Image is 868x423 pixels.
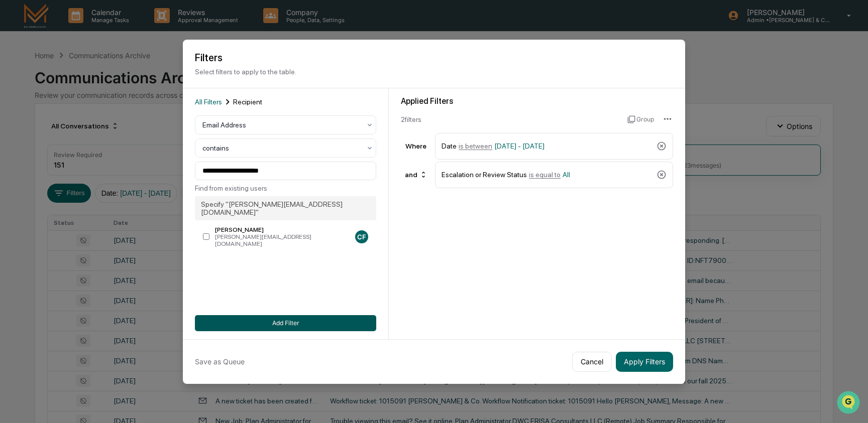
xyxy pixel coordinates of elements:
[10,77,28,95] img: 1746055101610-c473b297-6a78-478c-a979-82029cc54cd1
[563,171,570,179] span: All
[616,352,673,372] button: Apply Filters
[215,226,351,233] div: [PERSON_NAME]
[494,142,545,150] span: [DATE] - [DATE]
[572,352,612,372] button: Cancel
[73,127,81,135] div: 🗄️
[10,127,18,135] div: 🖐️
[233,98,262,106] span: Recipient
[401,115,619,123] div: 2 filter s
[195,98,222,106] span: All Filters
[69,122,129,140] a: 🗄️Attestations
[10,147,18,155] div: 🔎
[195,315,376,331] button: Add Filter
[20,126,65,136] span: Preclearance
[195,352,245,372] button: Save as Queue
[10,21,183,37] p: How can we help?
[459,142,492,150] span: is between
[203,233,209,240] input: [PERSON_NAME][PERSON_NAME][EMAIL_ADDRESS][DOMAIN_NAME]CF
[836,390,863,417] iframe: Open customer support
[195,52,673,64] h2: Filters
[401,142,431,150] div: Where
[71,170,122,178] a: Powered byPylon
[195,196,376,220] div: Specify " [PERSON_NAME][EMAIL_ADDRESS][DOMAIN_NAME] "
[355,230,368,243] div: CF
[171,80,183,92] button: Start new chat
[83,126,125,136] span: Attestations
[401,167,431,183] div: and
[195,184,376,192] div: Find from existing users
[627,111,654,127] button: Group
[529,171,561,179] span: is equal to
[34,77,165,87] div: Start new chat
[6,142,67,160] a: 🔎Data Lookup
[215,233,351,247] div: [PERSON_NAME][EMAIL_ADDRESS][DOMAIN_NAME]
[442,166,653,184] div: Escalation or Review Status
[195,68,673,76] p: Select filters to apply to the table.
[6,122,69,140] a: 🖐️Preclearance
[34,87,127,95] div: We're available if you need us!
[20,146,63,156] span: Data Lookup
[100,170,122,178] span: Pylon
[401,96,673,106] div: Applied Filters
[442,137,653,155] div: Date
